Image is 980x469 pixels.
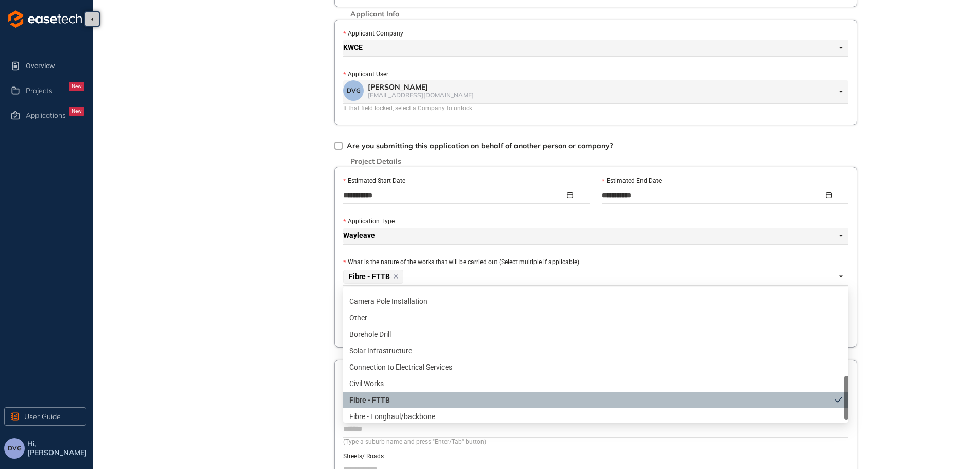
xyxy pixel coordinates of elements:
[343,375,848,392] div: Civil Works
[4,438,25,459] button: DVG
[345,157,406,166] span: Project Details
[349,345,842,356] div: Solar Infrastructure
[347,141,613,150] span: Are you submitting this application on behalf of another person or company?
[343,228,843,244] span: Wayleave
[343,189,565,201] input: Estimated Start Date
[343,176,405,186] label: Estimated Start Date
[343,29,403,39] label: Applicant Company
[69,107,84,116] div: New
[347,87,361,94] span: DVG
[345,10,404,19] span: Applicant Info
[349,328,842,340] div: Borehole Drill
[343,392,848,408] div: Fibre - FTTB
[368,92,833,98] div: [EMAIL_ADDRESS][DOMAIN_NAME]
[349,411,842,422] div: Fibre - Longhaul/backbone
[343,217,395,227] label: Application Type
[26,56,84,76] span: Overview
[602,189,824,201] input: Estimated End Date
[349,378,842,389] div: Civil Works
[343,326,848,342] div: Borehole Drill
[835,396,842,404] span: check
[602,176,662,186] label: Estimated End Date
[26,86,52,95] span: Projects
[26,111,66,120] span: Applications
[343,257,579,267] label: What is the nature of the works that will be carried out (Select multiple if applicable)
[343,309,848,326] div: Other
[343,359,848,375] div: Connection to Electrical Services
[349,312,842,323] div: Other
[27,440,88,457] span: Hi, [PERSON_NAME]
[8,10,82,28] img: logo
[69,82,84,91] div: New
[343,70,388,79] label: Applicant User
[24,411,61,422] span: User Guide
[8,445,22,452] span: DVG
[343,293,848,309] div: Camera Pole Installation
[343,103,848,113] div: If that field locked, select a Company to unlock
[343,451,384,461] label: Streets/ Roads
[349,273,390,281] span: Fibre - FTTB
[343,437,848,447] div: (Type a suburb name and press "Enter/Tab" button)
[349,296,842,307] div: Camera Pole Installation
[343,40,843,56] span: KWCE
[4,407,86,426] button: User Guide
[405,270,407,283] input: What is the nature of the works that will be carried out (Select multiple if applicable)
[343,342,848,359] div: Solar Infrastructure
[343,408,848,425] div: Fibre - Longhaul/backbone
[349,394,835,406] div: Fibre - FTTB
[343,270,403,284] span: Fibre - FTTB
[343,421,848,437] input: Suburb/s and Town/s
[368,83,833,92] div: [PERSON_NAME]
[349,361,842,373] div: Connection to Electrical Services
